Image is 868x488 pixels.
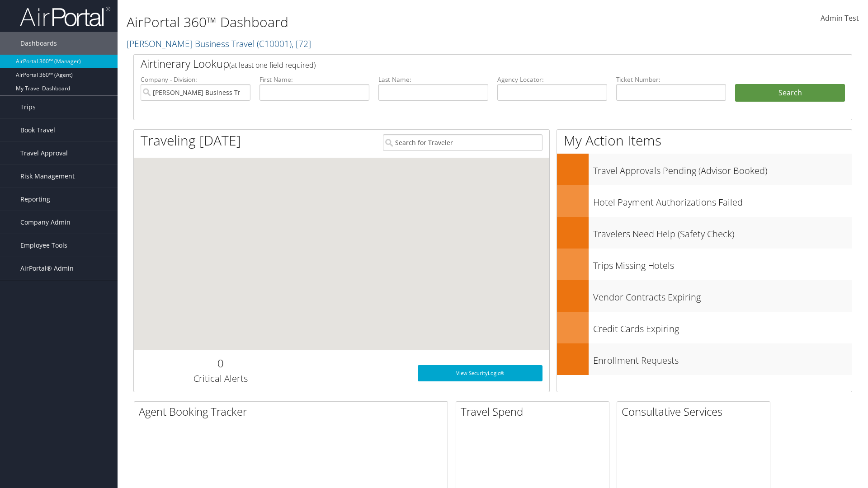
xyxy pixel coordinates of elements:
[557,249,852,280] a: Trips Missing Hotels
[593,286,852,304] h3: Vendor Contracts Expiring
[622,404,770,419] h2: Consultative Services
[139,404,448,419] h2: Agent Booking Tracker
[821,13,859,23] span: Admin Test
[593,318,852,335] h3: Credit Cards Expiring
[127,38,311,50] a: [PERSON_NAME] Business Travel
[141,372,300,385] h3: Critical Alerts
[141,131,241,150] h1: Traveling [DATE]
[593,255,852,272] h3: Trips Missing Hotels
[557,343,852,375] a: Enrollment Requests
[557,154,852,185] a: Travel Approvals Pending (Advisor Booked)
[127,13,615,32] h1: AirPortal 360™ Dashboard
[20,211,71,234] span: Company Admin
[20,32,57,55] span: Dashboards
[557,312,852,343] a: Credit Cards Expiring
[593,192,852,209] h3: Hotel Payment Authorizations Failed
[20,188,50,211] span: Reporting
[141,75,250,84] label: Company - Division:
[20,119,55,141] span: Book Travel
[735,84,845,102] button: Search
[229,60,316,70] span: (at least one field required)
[821,5,859,33] a: Admin Test
[616,75,726,84] label: Ticket Number:
[383,134,542,151] input: Search for Traveler
[593,160,852,177] h3: Travel Approvals Pending (Advisor Booked)
[259,75,369,84] label: First Name:
[378,75,488,84] label: Last Name:
[461,404,609,419] h2: Travel Spend
[497,75,607,84] label: Agency Locator:
[593,223,852,240] h3: Travelers Need Help (Safety Check)
[593,350,852,367] h3: Enrollment Requests
[557,131,852,150] h1: My Action Items
[20,142,68,164] span: Travel Approval
[20,6,110,27] img: airportal-logo.png
[20,257,74,280] span: AirPortal® Admin
[20,96,36,118] span: Trips
[141,56,785,71] h2: Airtinerary Lookup
[557,185,852,217] a: Hotel Payment Authorizations Failed
[418,365,542,381] a: View SecurityLogic®
[557,217,852,249] a: Travelers Need Help (Safety Check)
[141,356,300,371] h2: 0
[292,38,311,50] span: , [ 72 ]
[257,38,292,50] span: ( C10001 )
[20,165,75,188] span: Risk Management
[557,280,852,312] a: Vendor Contracts Expiring
[20,234,67,257] span: Employee Tools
